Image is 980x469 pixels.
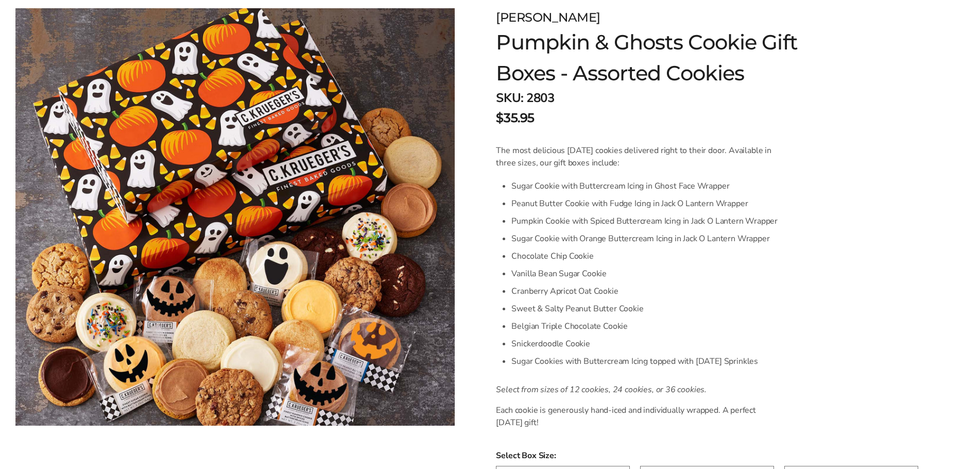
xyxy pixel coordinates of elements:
[511,300,778,317] li: Sweet & Salty Peanut Butter Cookie
[496,449,954,462] span: Select Box Size:
[511,177,778,195] li: Sugar Cookie with Buttercream Icing in Ghost Face Wrapper
[511,230,778,247] li: Sugar Cookie with Orange Buttercream Icing in Jack O Lantern Wrapper
[511,195,778,212] li: Peanut Butter Cookie with Fudge Icing in Jack O Lantern Wrapper
[511,353,778,370] li: Sugar Cookies with Buttercream Icing topped with [DATE] Sprinkles
[496,384,707,395] em: Select from sizes of 12 cookies, 24 cookies, or 36 cookies.
[496,144,778,169] p: The most delicious [DATE] cookies delivered right to their door. Available in three sizes, our gi...
[496,27,824,89] h1: Pumpkin & Ghosts Cookie Gift Boxes - Assorted Cookies
[526,90,554,106] span: 2803
[511,317,778,335] li: Belgian Triple Chocolate Cookie
[496,8,824,27] div: [PERSON_NAME]
[496,109,534,127] span: $35.95
[496,90,523,106] strong: SKU:
[511,265,778,282] li: Vanilla Bean Sugar Cookie
[511,335,778,353] li: Snickerdoodle Cookie
[8,430,107,461] iframe: Sign Up via Text for Offers
[511,247,778,265] li: Chocolate Chip Cookie
[496,404,778,429] p: Each cookie is generously hand-iced and individually wrapped. A perfect [DATE] gift!
[511,282,778,300] li: Cranberry Apricot Oat Cookie
[511,212,778,230] li: Pumpkin Cookie with Spiced Buttercream Icing in Jack O Lantern Wrapper
[15,8,455,426] img: Pumpkin & Ghosts Cookie Gift Boxes - Assorted Cookies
